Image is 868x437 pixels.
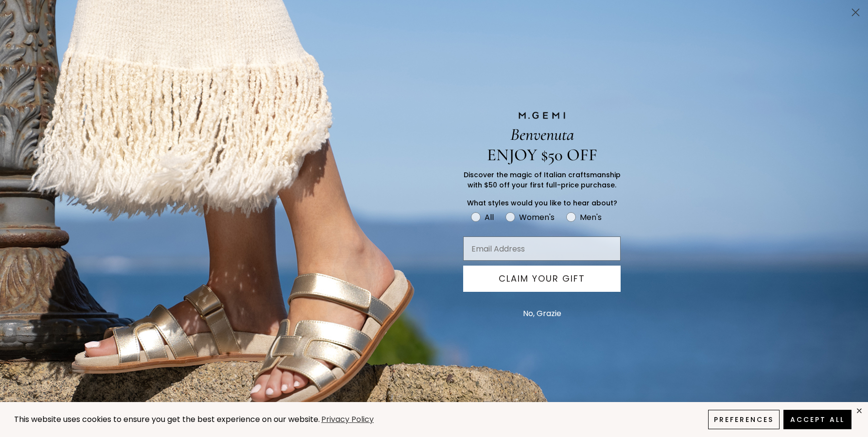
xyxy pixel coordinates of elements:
[518,302,566,326] button: No, Grazie
[580,211,602,223] div: Men's
[519,211,555,223] div: Women's
[464,170,621,190] span: Discover the magic of Italian craftsmanship with $50 off your first full-price purchase.
[320,414,375,426] a: Privacy Policy (opens in a new tab)
[14,414,320,425] span: This website uses cookies to ensure you get the best experience on our website.
[485,211,494,223] div: All
[518,111,566,120] img: M.GEMI
[783,410,851,429] button: Accept All
[463,236,621,261] input: Email Address
[467,198,617,208] span: What styles would you like to hear about?
[708,410,780,429] button: Preferences
[463,266,621,292] button: CLAIM YOUR GIFT
[855,407,863,415] div: close
[847,4,864,21] button: Close dialog
[487,145,597,165] span: ENJOY $50 OFF
[510,124,574,145] span: Benvenuta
